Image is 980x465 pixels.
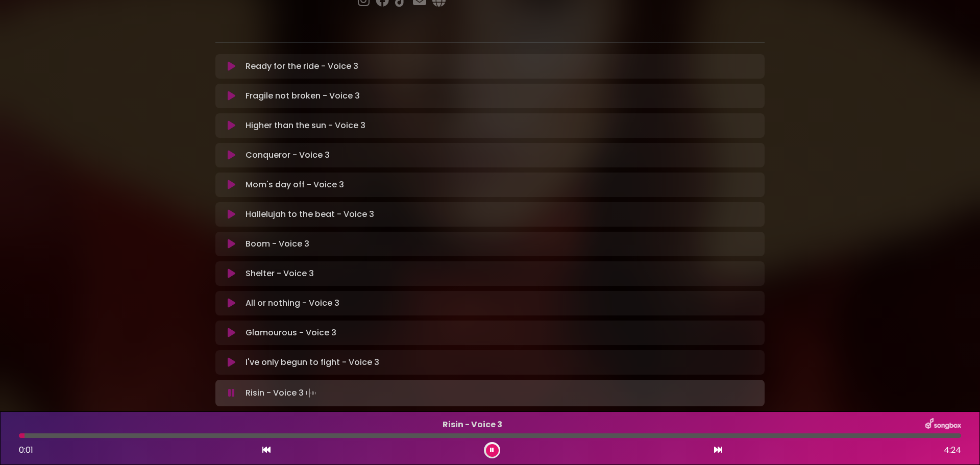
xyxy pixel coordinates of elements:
[246,327,758,339] p: Glamourous - Voice 3
[246,60,758,72] p: Ready for the ride - Voice 3
[19,419,925,431] p: Risin - Voice 3
[246,386,758,400] p: Risin - Voice 3
[246,208,758,221] p: Hallelujah to the beat - Voice 3
[304,386,318,400] img: waveform4.gif
[246,179,758,191] p: Mom's day off - Voice 3
[19,444,33,456] span: 0:01
[246,297,758,309] p: All or nothing - Voice 3
[944,444,961,456] span: 4:24
[246,267,758,280] p: Shelter - Voice 3
[246,119,758,132] p: Higher than the sun - Voice 3
[925,418,961,431] img: songbox-logo-white.png
[246,356,758,369] p: I've only begun to fight - Voice 3
[246,90,758,102] p: Fragile not broken - Voice 3
[246,238,758,250] p: Boom - Voice 3
[246,149,758,161] p: Conqueror - Voice 3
